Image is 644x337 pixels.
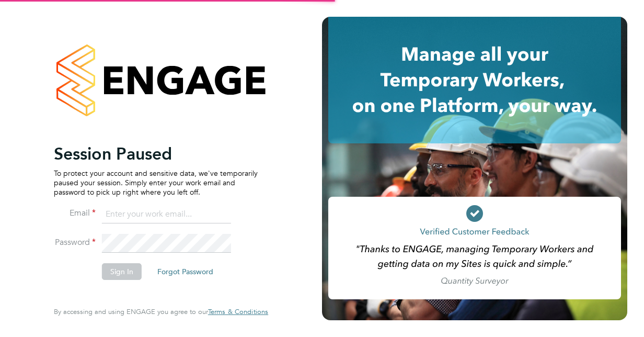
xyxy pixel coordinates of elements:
[208,307,268,316] span: Terms & Conditions
[54,208,96,219] label: Email
[54,143,258,164] h2: Session Paused
[54,237,96,248] label: Password
[102,263,142,280] button: Sign In
[54,307,268,316] span: By accessing and using ENGAGE you agree to our
[149,263,222,280] button: Forgot Password
[208,308,268,316] a: Terms & Conditions
[102,205,231,224] input: Enter your work email...
[54,168,258,197] p: To protect your account and sensitive data, we've temporarily paused your session. Simply enter y...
